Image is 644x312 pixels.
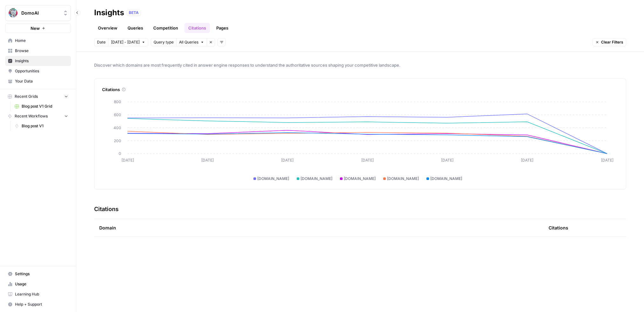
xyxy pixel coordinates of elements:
a: Pages [212,23,232,33]
h3: Citations [94,205,119,214]
button: Recent Workflows [5,111,71,121]
span: [DOMAIN_NAME] [344,176,376,182]
span: Home [15,38,68,43]
span: Learning Hub [15,291,68,297]
a: Learning Hub [5,289,71,299]
a: Citations [184,23,210,33]
tspan: 800 [114,99,121,104]
button: All Queries [176,38,207,46]
span: Blog post V1 Grid [22,103,68,109]
a: Settings [5,269,71,279]
span: [DATE] - [DATE] [111,39,140,45]
span: DomoAI [21,10,60,16]
div: Domain [99,219,538,236]
span: Your Data [15,78,68,84]
tspan: [DATE] [361,158,374,163]
tspan: [DATE] [121,158,134,163]
span: Insights [15,58,68,64]
span: [DOMAIN_NAME] [257,176,289,182]
a: Insights [5,56,71,66]
a: Browse [5,46,71,56]
a: Blog post V1 Grid [12,101,71,111]
span: Help + Support [15,302,68,307]
span: Settings [15,271,68,277]
span: [DOMAIN_NAME] [301,176,332,182]
a: Usage [5,279,71,289]
tspan: [DATE] [201,158,214,163]
a: Queries [124,23,147,33]
span: Date [97,39,106,45]
tspan: [DATE] [441,158,454,163]
div: BETA [127,10,141,16]
a: Home [5,36,71,46]
a: Blog post V1 [12,121,71,131]
button: Clear Filters [592,38,626,46]
span: [DOMAIN_NAME] [430,176,462,182]
span: Clear Filters [601,39,623,45]
span: Opportunities [15,68,68,74]
button: New [5,23,71,33]
tspan: 0 [119,151,121,156]
span: Recent Workflows [15,113,48,119]
button: Help + Support [5,299,71,309]
span: All Queries [179,39,198,45]
tspan: [DATE] [601,158,613,163]
span: Recent Grids [15,94,38,99]
div: Citations [102,86,618,93]
span: Discover which domains are most frequently cited in answer engine responses to understand the aut... [94,62,626,68]
span: Browse [15,48,68,54]
button: [DATE] - [DATE] [108,38,148,46]
div: Insights [94,8,124,18]
tspan: 600 [114,112,121,117]
a: Overview [94,23,121,33]
tspan: 400 [114,125,121,130]
span: Usage [15,281,68,287]
tspan: [DATE] [521,158,533,163]
a: Your Data [5,76,71,86]
button: Recent Grids [5,92,71,101]
tspan: 200 [114,138,121,143]
span: Query type [154,39,174,45]
img: DomoAI Logo [7,7,19,19]
tspan: [DATE] [281,158,294,163]
span: Blog post V1 [22,123,68,129]
span: New [31,25,40,31]
div: Citations [549,219,568,236]
a: Opportunities [5,66,71,76]
button: Workspace: DomoAI [5,5,71,21]
span: [DOMAIN_NAME] [387,176,419,182]
a: Competition [149,23,182,33]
